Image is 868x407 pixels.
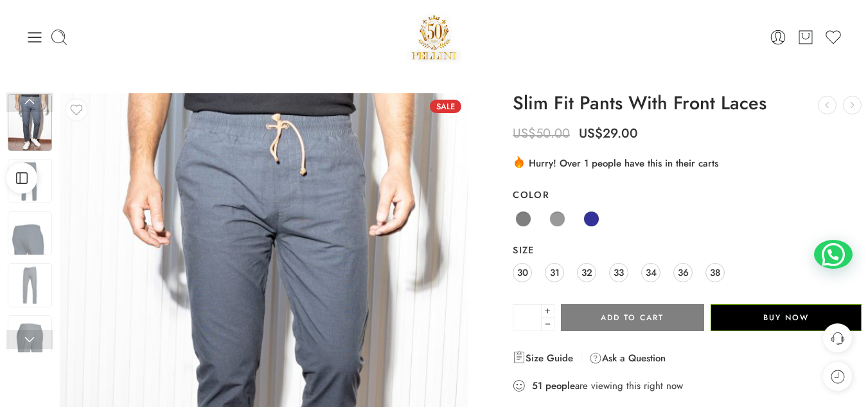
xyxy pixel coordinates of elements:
span: 34 [646,264,657,281]
span: 31 [550,264,560,281]
a: 31 [545,263,564,282]
button: Buy Now [711,304,862,331]
a: 38 [705,263,725,282]
a: Cart [797,28,815,46]
strong: people [545,379,575,392]
img: Pellini [407,10,462,64]
img: 1828ebd283e64d7085fba1ed6913b38f-Original-scaled-1.jpeg [8,211,52,255]
strong: 51 [532,379,542,392]
span: US$ [513,124,536,143]
div: Hurry! Over 1 people have this in their carts [513,155,862,170]
a: Pellini - [407,10,462,64]
span: 30 [517,264,528,281]
h1: Slim Fit Pants With Front Laces [513,93,862,114]
a: Login / Register [769,28,787,46]
span: 36 [678,264,689,281]
label: Color [513,188,862,201]
span: 33 [614,264,624,281]
img: 1828ebd283e64d7085fba1ed6913b38f-Original-scaled-1.jpeg [8,263,52,307]
a: 32 [577,263,596,282]
a: Wishlist [824,28,842,46]
a: 34 [641,263,660,282]
input: Product quantity [513,304,542,331]
button: Add to cart [561,304,704,331]
bdi: 29.00 [579,124,638,143]
a: Size Guide [513,350,573,366]
a: 33 [609,263,628,282]
span: Sale [430,100,461,113]
span: 38 [710,264,720,281]
img: 1828ebd283e64d7085fba1ed6913b38f-Original-scaled-1.jpeg [8,94,52,151]
a: 30 [513,263,532,282]
a: Ask a Question [589,350,666,366]
bdi: 50.00 [513,124,570,143]
a: 36 [673,263,693,282]
img: 1828ebd283e64d7085fba1ed6913b38f-Original-scaled-1.jpeg [8,315,52,359]
img: 1828ebd283e64d7085fba1ed6913b38f-Original-scaled-1.jpeg [8,159,52,203]
span: 32 [581,264,592,281]
label: Size [513,244,862,257]
span: US$ [579,124,603,143]
div: are viewing this right now [513,379,862,393]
